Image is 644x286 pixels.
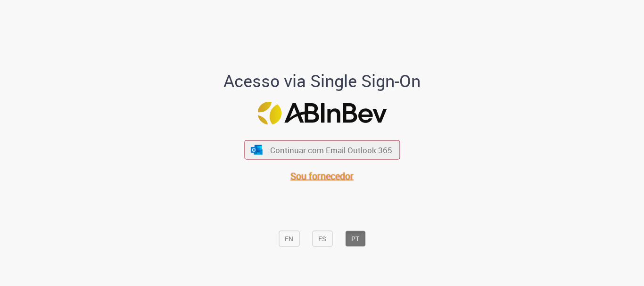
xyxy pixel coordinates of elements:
span: Continuar com Email Outlook 365 [270,145,392,155]
button: EN [279,231,299,247]
button: ícone Azure/Microsoft 360 Continuar com Email Outlook 365 [244,140,400,160]
button: ES [312,231,332,247]
button: PT [345,231,365,247]
img: ícone Azure/Microsoft 360 [250,145,264,155]
h1: Acesso via Single Sign-On [191,72,453,90]
a: Sou fornecedor [290,170,354,182]
img: Logo ABInBev [257,102,387,125]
